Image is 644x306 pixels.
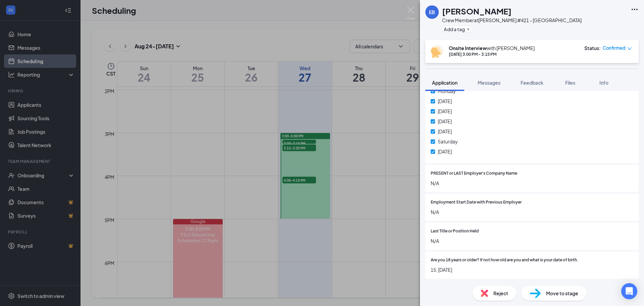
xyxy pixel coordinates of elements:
span: Move to stage [546,290,578,297]
span: [DATE] [438,148,452,155]
button: PlusAdd a tag [442,26,472,33]
span: N/A [431,208,633,216]
span: [DATE] [438,128,452,135]
div: with [PERSON_NAME] [449,45,535,51]
span: N/A [431,179,633,187]
span: Reject [493,290,508,297]
div: Status : [584,45,601,51]
span: [DATE] [438,97,452,105]
b: Onsite Interview [449,45,487,51]
span: 15, [DATE] [431,266,633,273]
span: Info [599,80,608,86]
span: Application [432,80,458,86]
span: Employment Start Date with Previous Employer [431,199,522,206]
span: Are you 18 years or older? If not how old are you and what is your date of birth. [431,257,578,263]
span: PRESENT or LAST Employer's Company Name [431,170,517,177]
span: Feedback [521,80,543,86]
span: [DATE] [438,107,452,115]
h1: [PERSON_NAME] [442,5,512,17]
span: Messages [478,80,500,86]
span: down [627,46,632,51]
svg: Plus [466,27,470,31]
div: EB [429,9,435,15]
svg: Ellipses [631,5,639,13]
span: Monday [438,87,456,95]
span: Files [565,80,575,86]
span: Saturday [438,138,458,145]
div: Open Intercom Messenger [621,283,637,299]
span: [DATE] [438,118,452,125]
span: N/A [431,237,633,245]
span: Confirmed [603,45,626,51]
div: Crew Member at [PERSON_NAME] #421 - [GEOGRAPHIC_DATA] [442,17,582,24]
div: [DATE] 3:00 PM - 3:15 PM [449,51,535,57]
span: Last Title or Position Held [431,228,479,234]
